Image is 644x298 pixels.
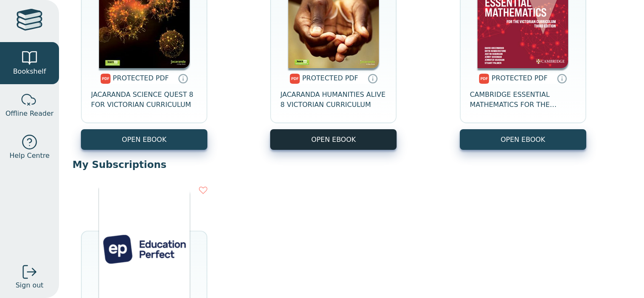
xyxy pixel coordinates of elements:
[290,74,300,84] img: pdf.svg
[302,74,358,82] span: PROTECTED PDF
[270,129,397,150] a: OPEN EBOOK
[113,74,169,82] span: PROTECTED PDF
[178,73,188,83] a: Protected PDFs cannot be printed, copied or shared. They can be accessed online through Education...
[460,129,586,150] a: OPEN EBOOK
[16,280,43,290] span: Sign out
[280,90,386,110] span: JACARANDA HUMANITIES ALIVE 8 VICTORIAN CURRICULUM
[470,90,576,110] span: CAMBRIDGE ESSENTIAL MATHEMATICS FOR THE VICTORIAN CURRICULUM YEAR 8 3E
[72,158,631,171] p: My Subscriptions
[5,109,54,119] span: Offline Reader
[81,129,207,150] a: OPEN EBOOK
[479,74,489,84] img: pdf.svg
[13,67,46,77] span: Bookshelf
[368,73,378,83] a: Protected PDFs cannot be printed, copied or shared. They can be accessed online through Education...
[91,90,197,110] span: JACARANDA SCIENCE QUEST 8 FOR VICTORIAN CURRICULUM
[491,74,547,82] span: PROTECTED PDF
[557,73,567,83] a: Protected PDFs cannot be printed, copied or shared. They can be accessed online through Education...
[100,74,111,84] img: pdf.svg
[9,151,49,161] span: Help Centre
